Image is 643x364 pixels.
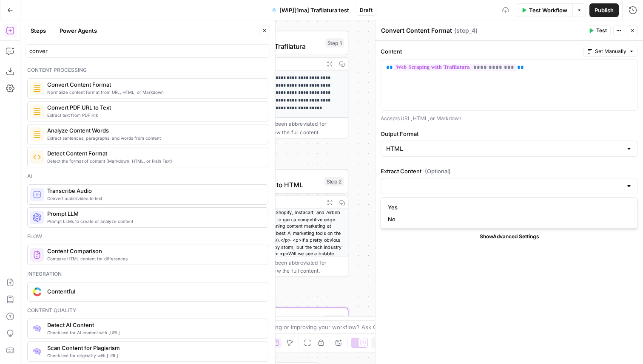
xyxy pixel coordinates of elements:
[29,47,266,55] input: Search steps
[47,186,261,195] span: Transcribe Audio
[381,130,638,138] label: Output Format
[325,38,344,48] div: Step 1
[27,233,268,240] div: Flow
[26,24,51,37] button: Steps
[33,251,41,259] img: vrinnnclop0vshvmafd7ip1g7ohf
[27,172,268,180] div: Ai
[204,60,320,68] div: Output
[464,215,518,223] span: Terminate Workflow
[27,66,268,74] div: Content processing
[204,120,344,136] div: This output is too large & has been abbreviated for review. to view the full content.
[47,329,261,336] span: Check text for AI content with [URL]
[381,167,638,175] label: Extract Content
[47,321,261,329] span: Detect AI Content
[214,311,320,319] span: Content Processing
[47,287,261,296] span: Contentful
[47,103,261,112] span: Convert PDF URL to Text
[191,169,348,277] div: Run Code · PythonConvert Markdown to HTMLStep 2Output<p>Some of the biggest brands like Shopify, ...
[47,218,261,225] span: Prompt LLMs to create or analyze content
[381,114,638,123] p: Accepts URL, HTML, or Markdown
[540,212,637,226] button: Continue
[47,247,261,255] span: Content Comparison
[454,26,478,35] span: ( step_4 )
[595,6,614,14] span: Publish
[381,215,438,223] a: When the step fails:
[267,3,354,17] button: [WIP][1ma] Trafilatura test
[33,287,41,296] img: sdasd.png
[324,315,344,324] div: Step 4
[47,135,261,141] span: Extract sentences, paragraphs, and words from content
[33,107,41,116] img: 62yuwf1kr9krw125ghy9mteuwaw4
[47,126,261,135] span: Analyze Content Words
[27,270,268,278] div: Integration
[33,130,41,138] img: 2ejbe8w63ndhep29hrkw689e6bai
[47,352,261,359] span: Check text for originality with [URL]
[214,34,321,42] span: Run Code · Python
[575,215,600,223] span: Continue
[204,198,320,206] div: Output
[54,24,102,37] button: Power Agents
[33,324,41,333] img: 0h7jksvol0o4df2od7a04ivbg1s0
[47,209,261,218] span: Prompt LLM
[595,48,626,55] span: Set Manually
[381,198,638,206] p: Keeps only the main content from HTML or URLs
[516,3,572,17] button: Test Workflow
[47,112,261,119] span: Extract text from PDF link
[47,195,261,202] span: Convert audio/video to text
[381,47,580,56] label: Content
[529,6,567,14] span: Test Workflow
[33,84,41,93] img: o3r9yhbrn24ooq0tey3lueqptmfj
[480,233,539,240] span: Show Advanced Settings
[583,46,638,57] button: Set Manually
[47,255,261,262] span: Compare HTML content for differences
[47,149,261,158] span: Detect Content Format
[204,258,344,274] div: This output is too large & has been abbreviated for review. to view the full content.
[360,6,373,14] span: Draft
[386,144,622,153] input: HTML
[324,177,344,186] div: Step 2
[33,153,41,161] img: iq9vb2iiqjr2pocp3tftbfsk04xe
[47,344,261,352] span: Scan Content for Plagiarism
[381,26,452,35] textarea: Convert Content Format
[47,80,261,89] span: Convert Content Format
[596,27,607,34] span: Test
[27,307,268,314] div: Content quality
[589,3,619,17] button: Publish
[214,41,321,51] span: Web Scraping with Trafilatura
[33,347,41,356] img: g05n0ak81hcbx2skfcsf7zupj8nr
[585,25,611,36] button: Test
[191,308,348,332] div: Content ProcessingConvert Content FormatStep 4
[425,167,451,175] span: (Optional)
[47,158,261,164] span: Detect the format of content (Markdown, HTML, or Plain Text)
[47,89,261,96] span: Normalize content format from URL, HTML, or Markdown
[214,180,320,190] span: Convert Markdown to HTML
[279,6,349,14] span: [WIP][1ma] Trafilatura test
[214,173,320,181] span: Run Code · Python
